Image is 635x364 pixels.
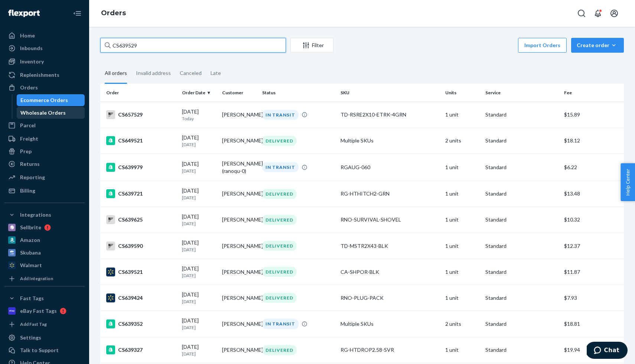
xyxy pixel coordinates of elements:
[442,311,482,337] td: 2 units
[4,133,85,145] a: Freight
[4,222,85,233] a: Sellbrite
[182,298,216,305] p: [DATE]
[182,160,216,174] div: [DATE]
[485,216,558,223] p: Standard
[219,181,259,207] td: [PERSON_NAME]
[4,305,85,317] a: eBay Fast Tags
[222,89,256,96] div: Customer
[442,154,482,181] td: 1 unit
[561,337,624,363] td: $19.94
[182,265,216,279] div: [DATE]
[182,194,216,201] p: [DATE]
[4,42,85,54] a: Inbounds
[4,56,85,68] a: Inventory
[20,236,40,244] div: Amazon
[485,294,558,302] p: Standard
[101,9,126,17] a: Orders
[20,334,41,341] div: Settings
[219,102,259,128] td: [PERSON_NAME]
[4,320,85,329] a: Add Fast Tag
[485,164,558,171] p: Standard
[182,239,216,253] div: [DATE]
[561,285,624,311] td: $7.93
[20,45,43,52] div: Inbounds
[341,216,439,223] div: RNO-SURVIVAL-SHOVEL
[4,82,85,94] a: Orders
[4,259,85,271] a: Walmart
[106,268,176,276] div: CS639521
[338,311,442,337] td: Multiple SKUs
[105,63,127,84] div: All orders
[442,207,482,233] td: 1 unit
[182,220,216,227] p: [DATE]
[587,342,628,360] iframe: Opens a widget where you can chat to one of our agents
[4,247,85,259] a: Skubana
[482,84,561,102] th: Service
[4,344,85,356] button: Talk to Support
[211,63,221,83] div: Late
[20,347,59,354] div: Talk to Support
[106,215,176,224] div: CS639625
[4,119,85,131] a: Parcel
[290,38,333,53] button: Filter
[182,134,216,148] div: [DATE]
[182,187,216,201] div: [DATE]
[262,162,299,172] div: IN TRANSIT
[20,148,32,155] div: Prep
[20,96,68,104] div: Ecommerce Orders
[561,102,624,128] td: $15.89
[4,234,85,246] a: Amazon
[20,160,40,168] div: Returns
[485,111,558,118] p: Standard
[4,274,85,283] a: Add Integration
[106,345,176,354] div: CS639327
[262,319,299,329] div: IN TRANSIT
[485,320,558,328] p: Standard
[561,84,624,102] th: Fee
[17,94,85,106] a: Ecommerce Orders
[442,259,482,285] td: 1 unit
[442,84,482,102] th: Units
[442,181,482,207] td: 1 unit
[338,84,442,102] th: SKU
[561,128,624,154] td: $18.12
[485,190,558,197] p: Standard
[262,215,297,225] div: DELIVERED
[621,163,635,201] button: Help Center
[485,137,558,144] p: Standard
[106,189,176,198] div: CS639721
[20,84,38,91] div: Orders
[518,38,567,53] button: Import Orders
[106,110,176,119] div: CS657529
[219,311,259,337] td: [PERSON_NAME]
[561,181,624,207] td: $13.48
[70,6,85,21] button: Close Navigation
[442,128,482,154] td: 2 units
[106,242,176,250] div: CS639590
[590,6,605,21] button: Open notifications
[219,233,259,259] td: [PERSON_NAME]
[182,246,216,253] p: [DATE]
[100,38,286,53] input: Search orders
[136,63,171,83] div: Invalid address
[485,242,558,250] p: Standard
[95,3,132,24] ol: breadcrumbs
[182,141,216,148] p: [DATE]
[259,84,338,102] th: Status
[291,42,333,49] div: Filter
[182,168,216,174] p: [DATE]
[106,294,176,302] div: CS639424
[20,58,44,65] div: Inventory
[4,292,85,304] button: Fast Tags
[561,207,624,233] td: $10.32
[561,259,624,285] td: $11.87
[20,321,47,327] div: Add Fast Tag
[4,171,85,183] a: Reporting
[485,346,558,354] p: Standard
[4,30,85,42] a: Home
[17,107,85,119] a: Wholesale Orders
[182,317,216,331] div: [DATE]
[219,128,259,154] td: [PERSON_NAME]
[341,190,439,197] div: RG-HTHITCH2-GRN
